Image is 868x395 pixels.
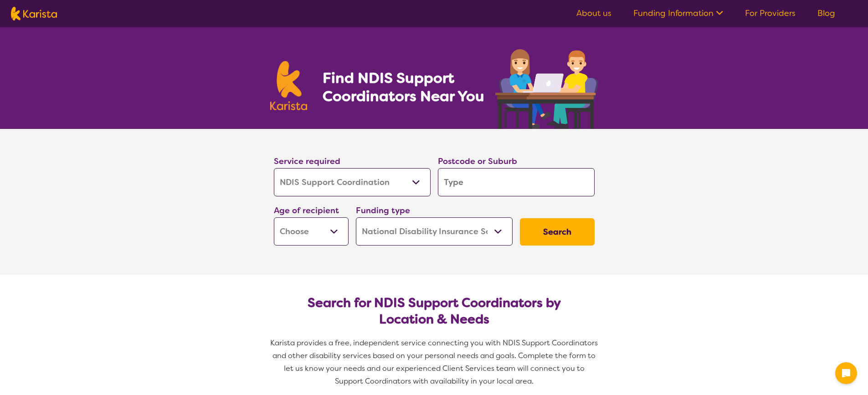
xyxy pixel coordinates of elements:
[745,8,796,19] a: For Providers
[11,7,57,21] img: Karista logo
[633,8,723,19] a: Funding Information
[274,205,339,216] label: Age of recipient
[323,69,491,105] h1: Find NDIS Support Coordinators Near You
[281,295,587,328] h2: Search for NDIS Support Coordinators by Location & Needs
[817,8,835,19] a: Blog
[520,218,595,246] button: Search
[438,156,517,167] label: Postcode or Suburb
[438,168,595,196] input: Type
[270,338,600,386] span: Karista provides a free, independent service connecting you with NDIS Support Coordinators and ot...
[270,61,308,110] img: Karista logo
[495,49,598,129] img: support-coordination
[576,8,611,19] a: About us
[274,156,340,167] label: Service required
[356,205,410,216] label: Funding type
